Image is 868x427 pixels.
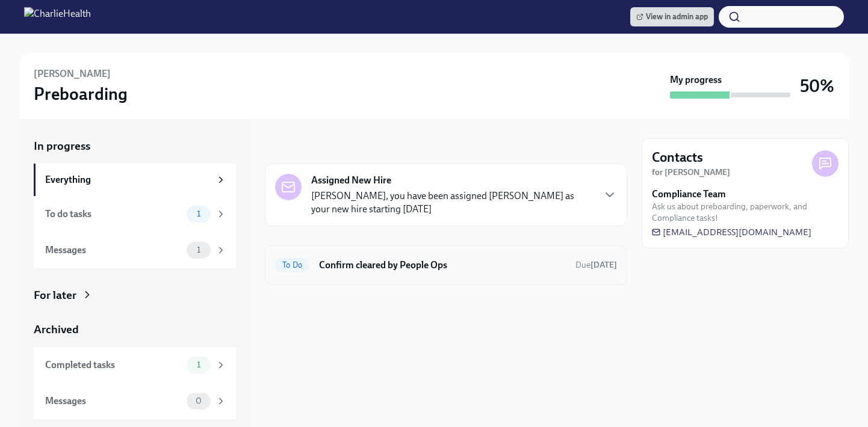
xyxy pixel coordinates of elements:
span: Due [575,260,617,270]
a: To DoConfirm cleared by People OpsDue[DATE] [275,256,617,275]
span: September 8th, 2025 09:00 [575,259,617,271]
a: In progress [34,138,236,154]
p: [PERSON_NAME], you have been assigned [PERSON_NAME] as your new hire starting [DATE] [311,189,593,216]
a: Archived [34,322,236,337]
strong: Assigned New Hire [311,174,391,187]
span: 0 [188,396,209,405]
a: To do tasks1 [34,196,236,232]
div: Messages [45,244,182,257]
strong: for [PERSON_NAME] [652,167,730,177]
span: Ask us about preboarding, paperwork, and Compliance tasks! [652,201,839,224]
h4: Contacts [652,149,703,167]
strong: Compliance Team [652,188,726,201]
div: For later [34,287,76,303]
strong: [DATE] [591,260,617,270]
span: 1 [190,209,208,218]
a: Completed tasks1 [34,347,236,383]
h3: 50% [800,75,834,97]
span: 1 [190,360,208,369]
a: View in admin app [630,7,714,26]
div: To do tasks [45,207,182,221]
span: 1 [190,245,208,254]
h6: Confirm cleared by People Ops [319,259,566,272]
img: CharlieHealth [24,7,91,26]
div: Completed tasks [45,358,182,372]
a: For later [34,287,236,303]
div: Messages [45,395,182,408]
a: Messages0 [34,383,236,419]
a: [EMAIL_ADDRESS][DOMAIN_NAME] [652,226,811,238]
a: Messages1 [34,232,236,268]
div: In progress [265,138,321,154]
span: To Do [275,260,309,269]
h3: Preboarding [34,83,128,105]
div: Everything [45,173,211,186]
a: Everything [34,164,236,196]
span: View in admin app [636,11,708,23]
strong: My progress [670,73,722,87]
h6: [PERSON_NAME] [34,67,111,81]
